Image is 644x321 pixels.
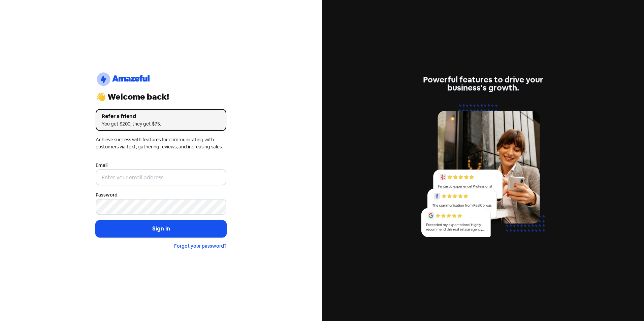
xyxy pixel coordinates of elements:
[102,112,220,120] div: Refer a friend
[96,93,226,101] div: 👋 Welcome back!
[96,220,226,237] button: Sign in
[174,243,226,249] a: Forgot your password?
[418,76,548,92] div: Powerful features to drive your business's growth.
[96,191,118,199] label: Password
[418,100,548,245] img: reviews
[96,136,226,150] div: Achieve success with features for communicating with customers via text, gathering reviews, and i...
[96,162,107,169] label: Email
[102,120,220,128] div: You get $200, they get $75.
[96,169,226,185] input: Enter your email address...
